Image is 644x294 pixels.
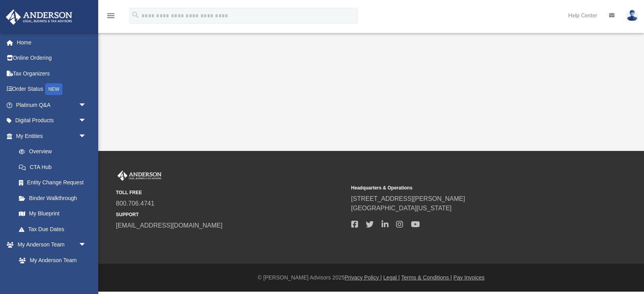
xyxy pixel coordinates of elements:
[453,274,484,281] a: Pay Invoices
[116,171,163,181] img: Anderson Advisors Platinum Portal
[131,11,140,19] i: search
[6,81,98,97] a: Order StatusNEW
[401,274,452,281] a: Terms & Conditions |
[6,35,98,50] a: Home
[6,97,98,113] a: Platinum Q&Aarrow_drop_down
[116,189,346,196] small: TOLL FREE
[11,221,98,237] a: Tax Due Dates
[626,10,638,21] img: User Pic
[6,113,98,129] a: Digital Productsarrow_drop_down
[11,190,98,206] a: Binder Walkthrough
[79,237,94,253] span: arrow_drop_down
[351,184,581,191] small: Headquarters & Operations
[6,237,94,253] a: My Anderson Teamarrow_drop_down
[79,128,94,144] span: arrow_drop_down
[6,66,98,81] a: Tax Organizers
[106,11,116,20] i: menu
[351,205,452,211] a: [GEOGRAPHIC_DATA][US_STATE]
[4,9,75,25] img: Anderson Advisors Platinum Portal
[106,15,116,20] a: menu
[11,175,98,191] a: Entity Change Request
[11,144,98,160] a: Overview
[45,83,62,95] div: NEW
[6,50,98,66] a: Online Ordering
[116,211,346,218] small: SUPPORT
[345,274,382,281] a: Privacy Policy |
[11,206,94,222] a: My Blueprint
[116,200,154,207] a: 800.706.4741
[79,97,94,113] span: arrow_drop_down
[116,222,222,229] a: [EMAIL_ADDRESS][DOMAIN_NAME]
[79,113,94,129] span: arrow_drop_down
[351,195,465,202] a: [STREET_ADDRESS][PERSON_NAME]
[6,128,98,144] a: My Entitiesarrow_drop_down
[11,252,90,268] a: My Anderson Team
[383,274,400,281] a: Legal |
[98,274,644,282] div: © [PERSON_NAME] Advisors 2025
[11,159,98,175] a: CTA Hub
